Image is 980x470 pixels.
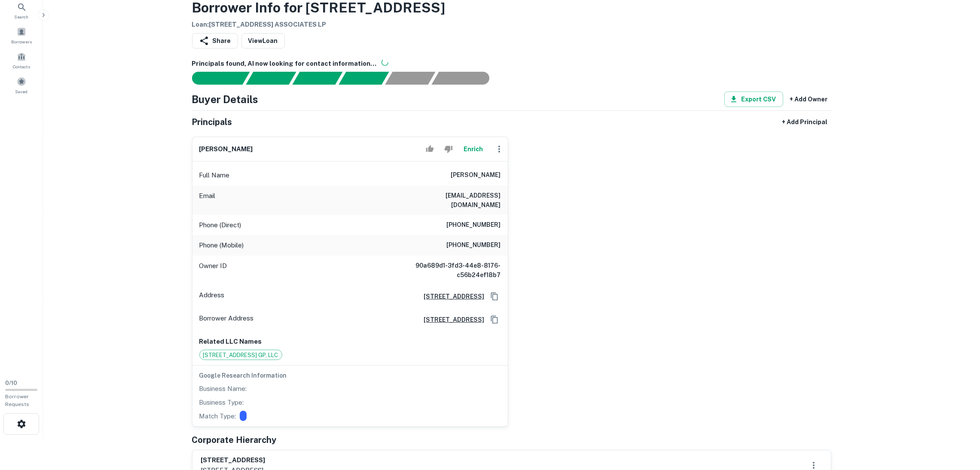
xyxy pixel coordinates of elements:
h6: [PERSON_NAME] [199,144,253,154]
h6: [PHONE_NUMBER] [447,220,501,230]
button: Share [192,33,238,49]
a: [STREET_ADDRESS] [417,292,485,301]
h5: Corporate Hierarchy [192,433,277,446]
span: Borrower Requests [5,394,29,407]
p: Full Name [199,170,230,180]
h6: [PERSON_NAME] [451,170,501,180]
div: Sending borrower request to AI... [182,72,246,85]
p: Email [199,191,216,210]
a: Borrowers [3,24,40,47]
button: Reject [441,140,456,158]
span: 0 / 10 [5,380,17,386]
a: ViewLoan [241,33,285,49]
div: Documents found, AI parsing details... [292,72,342,85]
span: Saved [15,88,28,95]
div: Principals found, AI now looking for contact information... [339,72,389,85]
p: Phone (Direct) [199,220,241,230]
h6: Google Research Information [199,371,501,380]
button: Copy Address [488,290,501,303]
h6: 90a689d1-3fd3-44e8-8176-c56b24ef18b7 [398,261,501,280]
a: Contacts [3,49,40,72]
button: Accept [422,140,437,158]
button: + Add Owner [787,92,831,107]
p: Owner ID [199,261,227,280]
span: Contacts [13,63,30,70]
h5: Principals [192,116,232,128]
button: + Add Principal [779,114,831,130]
p: Address [199,290,225,303]
p: Business Type: [199,397,244,408]
p: Related LLC Names [199,336,501,347]
div: Principals found, still searching for contact information. This may take time... [385,72,435,85]
p: Match Type: [199,411,236,421]
h6: Principals found, AI now looking for contact information... [192,59,831,69]
span: [STREET_ADDRESS] GP, LLC [200,351,282,360]
h4: Buyer Details [192,92,259,107]
button: Enrich [460,140,487,158]
div: AI fulfillment process complete. [432,72,500,85]
h6: [STREET_ADDRESS] [201,455,266,465]
div: Your request is received and processing... [246,72,296,85]
h6: [EMAIL_ADDRESS][DOMAIN_NAME] [398,191,501,210]
iframe: Chat Widget [937,401,980,443]
button: Export CSV [724,92,783,107]
span: Borrowers [11,38,32,45]
h6: [PHONE_NUMBER] [447,240,501,250]
button: Copy Address [488,313,501,326]
a: [STREET_ADDRESS] [417,315,485,324]
h6: Loan : [STREET_ADDRESS] ASSOCIATES LP [192,20,446,30]
p: Business Name: [199,384,247,394]
p: Borrower Address [199,313,254,326]
span: Search [15,13,29,20]
p: Phone (Mobile) [199,240,244,250]
a: Saved [3,73,40,97]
